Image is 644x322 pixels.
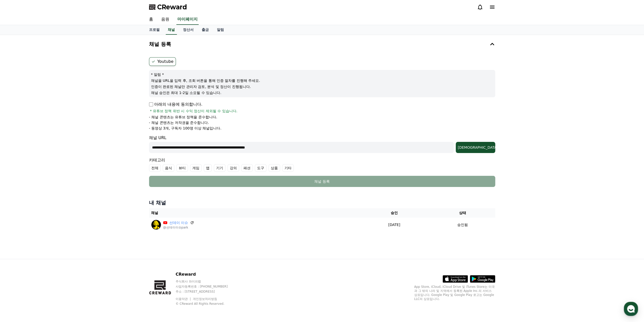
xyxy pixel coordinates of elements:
[65,161,97,173] a: 설정
[193,297,217,301] a: 개인정보처리방침
[255,164,266,172] label: 도구
[176,279,237,283] p: 주식회사 와이피랩
[149,208,359,218] th: 채널
[149,57,176,66] label: Youtube
[151,84,493,89] p: 인증이 완료된 채널만 관리자 검토, 분석 및 정산이 진행됩니다.
[149,176,495,187] button: 채널 등록
[458,145,493,150] div: [DEMOGRAPHIC_DATA]
[176,14,199,25] a: 마이페이지
[149,126,221,131] p: - 동영상 3개, 구독자 100명 이상 채널입니다.
[227,164,239,172] label: 강의
[151,220,161,230] img: 선데이 이슈
[46,168,52,173] span: 대화
[149,135,495,153] div: 채널 URL
[361,222,428,228] p: [DATE]
[78,168,84,172] span: 설정
[179,25,198,35] a: 정산서
[198,25,213,35] a: 출금
[151,90,493,95] p: 채널 승인은 최대 1-2일 소요될 수 있습니다.
[149,41,171,47] h4: 채널 등록
[147,37,497,51] button: 채널 등록
[176,297,192,301] a: 이용약관
[149,101,202,107] p: 아래의 내용에 동의합니다.
[16,168,19,172] span: 홈
[176,271,237,277] p: CReward
[149,157,495,172] div: 카테고리
[213,25,228,35] a: 알림
[268,164,280,172] label: 상품
[149,120,209,125] p: - 채널 콘텐츠는 저작권을 준수합니다.
[176,290,237,294] p: 주소 : [STREET_ADDRESS]
[149,164,161,172] label: 전체
[145,14,157,25] a: 홈
[190,164,202,172] label: 게임
[176,164,188,172] label: 뷰티
[157,14,173,25] a: 음원
[145,25,164,35] a: 프로필
[149,3,187,11] a: CReward
[157,3,187,11] span: CReward
[204,164,212,172] label: 앱
[214,164,225,172] label: 기기
[159,179,485,184] div: 채널 등록
[414,285,495,301] p: App Store, iCloud, iCloud Drive 및 iTunes Store는 미국과 그 밖의 나라 및 지역에서 등록된 Apple Inc.의 서비스 상표입니다. Goo...
[2,161,33,173] a: 홈
[163,225,194,230] p: @선데이이슈park
[33,161,65,173] a: 대화
[456,142,495,153] button: [DEMOGRAPHIC_DATA]
[457,222,468,228] p: 승인됨
[176,302,237,306] p: © CReward All Rights Reserved.
[151,78,493,83] p: 채널을 URL을 입력 후, 조회 버튼을 통해 인증 절차를 진행해 주세요.
[166,25,177,35] a: 채널
[169,220,188,225] a: 선데이 이슈
[176,285,237,289] p: 사업자등록번호 : [PHONE_NUMBER]
[282,164,294,172] label: 기타
[430,208,495,218] th: 상태
[149,199,495,206] h4: 내 채널
[163,164,174,172] label: 음식
[150,108,238,113] span: * 유튜브 정책 위반 시 수익 정산이 제외될 수 있습니다.
[359,208,430,218] th: 승인
[149,115,217,120] p: - 채널 콘텐츠는 유튜브 정책을 준수합니다.
[241,164,253,172] label: 패션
